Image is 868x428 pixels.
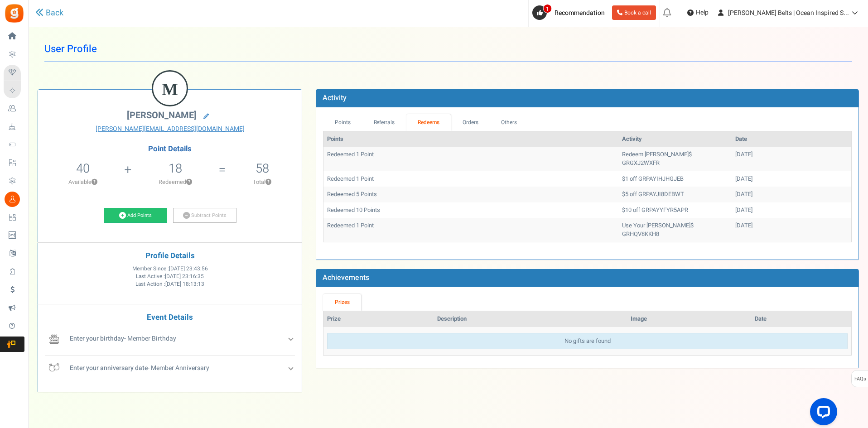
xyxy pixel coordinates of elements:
a: Help [684,5,712,20]
p: Redeemed [132,178,217,186]
span: Last Action : [135,280,204,288]
th: Image [627,311,751,327]
td: Redeemed 10 Points [323,202,618,218]
a: Others [490,114,529,131]
td: $5 off GRPAYJI8DEBWT [618,187,732,202]
span: [PERSON_NAME] [127,109,197,122]
a: Prizes [323,294,361,311]
td: Redeemed 1 Point [323,171,618,187]
button: ? [186,179,192,185]
h4: Point Details [38,145,302,153]
figcaption: M [153,72,187,107]
span: Help [694,8,709,17]
h4: Profile Details [45,252,295,260]
b: Achievements [323,272,369,283]
span: [DATE] 23:43:56 [169,265,208,273]
b: Enter your anniversary date [70,363,148,373]
b: Activity [323,92,347,103]
span: Recommendation [555,8,605,18]
a: Redeems [406,114,451,131]
span: [DATE] 18:13:13 [165,280,204,288]
span: [DATE] 23:16:35 [165,273,204,280]
th: Date [751,311,851,327]
td: $10 off GRPAYYFYR5APR [618,202,732,218]
p: Total [227,178,297,186]
td: $1 off GRPAYIHJHGJEB [618,171,732,187]
th: Points [323,131,618,147]
h1: User Profile [44,36,852,62]
button: ? [92,179,97,185]
span: [PERSON_NAME] Belts | Ocean Inspired S... [728,8,849,18]
td: [DATE] [732,147,851,171]
a: 1 Recommendation [532,5,608,20]
h5: 58 [256,162,269,175]
span: Member Since : [132,265,208,273]
a: Subtract Points [173,208,236,223]
td: Redeemed 1 Point [323,218,618,242]
td: [DATE] [732,218,851,242]
span: 1 [543,4,552,13]
span: - Member Birthday [70,334,176,343]
p: Available [43,178,123,186]
th: Prize [323,311,433,327]
th: Date [732,131,851,147]
a: [PERSON_NAME][EMAIL_ADDRESS][DOMAIN_NAME] [45,125,295,134]
span: FAQs [854,370,866,388]
td: [DATE] [732,171,851,187]
button: ? [265,179,271,185]
th: Activity [618,131,732,147]
a: Orders [451,114,490,131]
td: Redeemed 1 Point [323,147,618,171]
td: Use Your [PERSON_NAME]$ GRHQV8KKH8 [618,218,732,242]
h4: Event Details [45,313,295,322]
td: Redeem [PERSON_NAME]$ GRGXJ2WXFR [618,147,732,171]
a: Add Points [104,208,167,223]
td: [DATE] [732,187,851,202]
td: [DATE] [732,202,851,218]
h5: 18 [169,162,182,175]
span: - Member Anniversary [70,363,209,373]
span: 40 [76,159,90,178]
img: Gratisfaction [4,3,24,24]
b: Enter your birthday [70,334,124,343]
a: Points [323,114,362,131]
a: Referrals [362,114,406,131]
span: Last Active : [136,273,204,280]
td: Redeemed 5 Points [323,187,618,202]
div: No gifts are found [327,333,848,350]
a: Book a call [612,5,656,20]
th: Description [434,311,627,327]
